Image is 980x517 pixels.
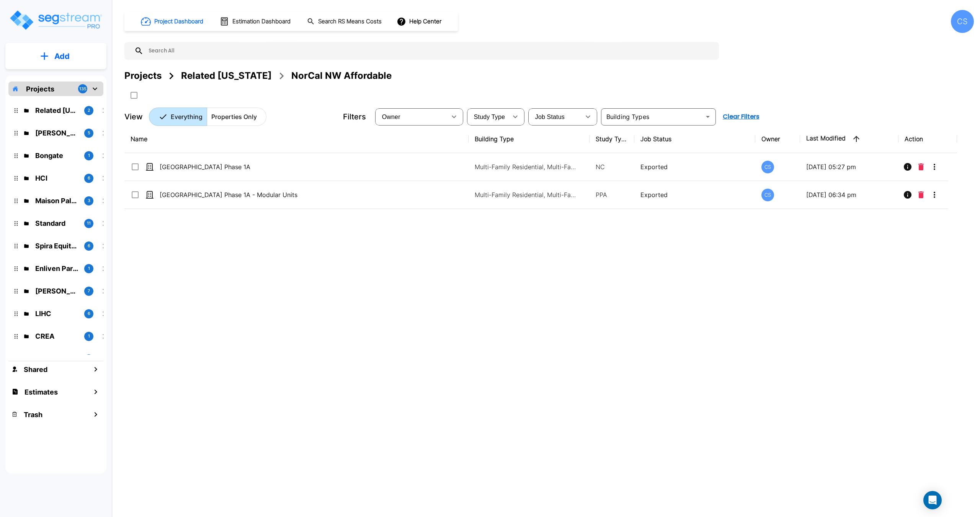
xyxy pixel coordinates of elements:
[35,286,78,296] p: Raymond James Affordable Housing Investm
[304,14,386,29] button: Search RS Means Costs
[24,364,47,375] h1: Shared
[596,162,628,171] p: NC
[149,108,207,126] button: Everything
[806,162,892,171] p: [DATE] 05:27 pm
[35,128,78,138] p: Jeff Janda
[35,173,78,183] p: HCI
[900,159,915,175] button: Info
[475,190,578,199] p: Multi-Family Residential, Multi-Family Residential, Multi-Family Residential
[761,161,774,173] div: CS
[927,159,942,175] button: More-Options
[217,13,295,29] button: Estimation Dashboard
[88,243,90,249] p: 6
[35,308,78,319] p: LIHC
[35,331,78,341] p: CREA
[900,187,915,202] button: Info
[35,105,78,116] p: Related California
[35,263,78,274] p: Enliven Partners
[144,42,715,60] input: Search All
[634,125,755,153] th: Job Status
[207,108,266,126] button: Properties Only
[35,241,78,251] p: Spira Equity Partners
[149,108,266,126] div: Platform
[26,84,54,94] p: Projects
[395,14,444,29] button: Help Center
[88,107,90,114] p: 2
[343,111,366,122] p: Filters
[35,218,78,228] p: Standard
[898,125,957,153] th: Action
[79,86,87,92] p: 135
[88,130,90,136] p: 5
[5,45,106,67] button: Add
[702,111,713,122] button: Open
[171,112,203,121] p: Everything
[124,125,469,153] th: Name
[640,162,749,171] p: Exported
[88,197,90,204] p: 3
[88,288,90,294] p: 7
[800,125,898,153] th: Last Modified
[530,106,580,127] div: Select
[124,69,162,83] div: Projects
[54,51,70,62] p: Add
[160,190,415,199] p: [GEOGRAPHIC_DATA] Phase 1A - Modular Units
[927,187,942,202] button: More-Options
[138,13,207,30] button: Project Dashboard
[88,152,90,159] p: 1
[761,189,774,201] div: CS
[806,190,892,199] p: [DATE] 06:34 pm
[24,409,42,420] h1: Trash
[160,162,415,171] p: [GEOGRAPHIC_DATA] Phase 1A
[474,114,505,120] span: Study Type
[88,265,90,272] p: 1
[88,175,90,181] p: 6
[755,125,800,153] th: Owner
[35,196,78,206] p: Maison Palmdale
[603,111,701,122] input: Building Types
[88,333,90,339] p: 1
[87,220,91,227] p: 11
[377,106,446,127] div: Select
[382,114,400,120] span: Owner
[318,17,382,26] h1: Search RS Means Costs
[951,10,974,33] div: CS
[469,125,590,153] th: Building Type
[211,112,257,121] p: Properties Only
[596,190,628,199] p: PPA
[535,114,565,120] span: Job Status
[126,88,142,103] button: SelectAll
[720,109,763,124] button: Clear Filters
[291,69,392,83] div: NorCal NW Affordable
[915,159,927,175] button: Delete
[232,17,291,26] h1: Estimation Dashboard
[923,491,942,509] div: Open Intercom Messenger
[88,310,90,317] p: 6
[35,354,78,364] p: Stamas Corporation
[9,9,103,31] img: Logo
[640,190,749,199] p: Exported
[35,150,78,161] p: Bongate
[181,69,272,83] div: Related [US_STATE]
[24,387,58,397] h1: Estimates
[154,17,203,26] h1: Project Dashboard
[590,125,634,153] th: Study Type
[915,187,927,202] button: Delete
[475,162,578,171] p: Multi-Family Residential, Multi-Family Residential, Multi-Family Residential, Multi-Family Reside...
[469,106,508,127] div: Select
[124,111,143,122] p: View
